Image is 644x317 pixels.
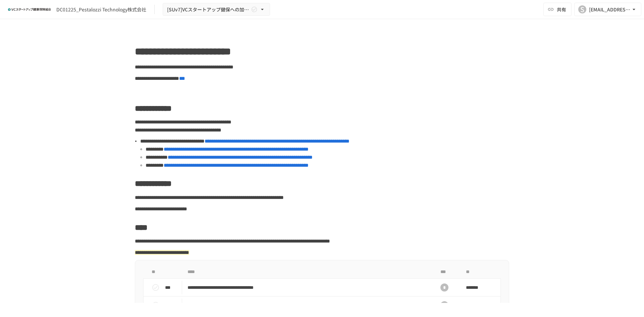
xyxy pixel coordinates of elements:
div: DC01225_Pestalozzi Technology株式会社 [56,6,146,13]
button: status [149,281,162,294]
button: S[EMAIL_ADDRESS][DOMAIN_NAME] [574,3,641,16]
button: [SUv7]VCスタートアップ健保への加入申請手続き [163,3,270,16]
button: 共有 [543,3,572,16]
div: S [578,5,586,13]
span: [SUv7]VCスタートアップ健保への加入申請手続き [167,5,250,14]
img: ZDfHsVrhrXUoWEWGWYf8C4Fv4dEjYTEDCNvmL73B7ox [8,4,51,15]
button: status [149,299,162,312]
span: 共有 [557,6,566,13]
div: [EMAIL_ADDRESS][DOMAIN_NAME] [589,5,631,14]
